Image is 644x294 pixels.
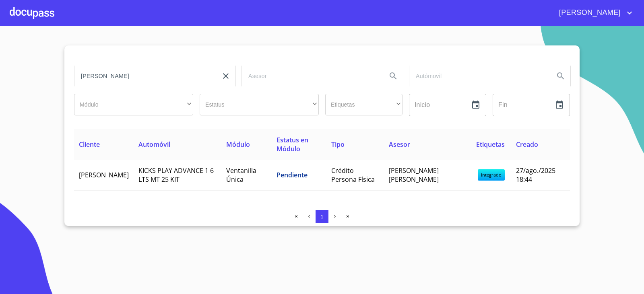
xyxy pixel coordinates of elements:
[74,65,213,87] input: search
[74,94,193,115] div: ​
[79,140,100,149] span: Cliente
[331,140,345,149] span: Tipo
[277,136,308,153] span: Estatus en Módulo
[478,169,505,181] span: integrado
[476,140,505,149] span: Etiquetas
[325,94,402,115] div: ​
[516,166,555,184] span: 27/ago./2025 18:44
[200,94,319,115] div: ​
[138,140,170,149] span: Automóvil
[389,166,439,184] span: [PERSON_NAME] [PERSON_NAME]
[384,66,403,86] button: Search
[277,171,308,179] span: Pendiente
[553,6,625,19] span: [PERSON_NAME]
[320,214,323,220] span: 1
[226,166,256,184] span: Ventanilla Única
[551,66,570,86] button: Search
[409,65,548,87] input: search
[516,140,538,149] span: Creado
[79,171,129,179] span: [PERSON_NAME]
[226,140,250,149] span: Módulo
[138,166,214,184] span: KICKS PLAY ADVANCE 1 6 LTS MT 25 KIT
[242,65,380,87] input: search
[316,210,328,223] button: 1
[553,6,634,19] button: account of current user
[216,66,235,86] button: clear input
[331,166,375,184] span: Crédito Persona Física
[389,140,410,149] span: Asesor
